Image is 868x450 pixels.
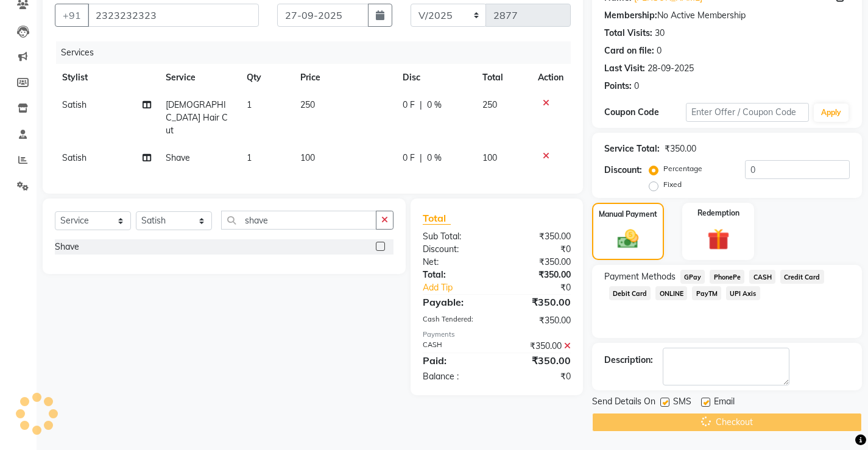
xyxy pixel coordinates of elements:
[604,142,660,155] div: Service Total:
[56,41,580,64] div: Services
[634,80,639,93] div: 0
[427,152,442,164] span: 0 %
[403,152,415,164] span: 0 F
[665,142,696,155] div: ₹350.00
[599,209,657,220] label: Manual Payment
[510,281,580,294] div: ₹0
[663,163,702,174] label: Percentage
[496,256,579,269] div: ₹350.00
[395,64,475,91] th: Disc
[239,64,293,91] th: Qty
[700,226,736,253] img: _gift.svg
[55,64,158,91] th: Stylist
[780,270,824,284] span: Credit Card
[414,230,496,243] div: Sub Total:
[496,243,579,256] div: ₹0
[604,270,676,283] span: Payment Methods
[604,164,642,177] div: Discount:
[496,269,579,281] div: ₹350.00
[55,4,89,27] button: +91
[611,227,645,251] img: _cash.svg
[62,152,86,163] span: Satish
[496,314,579,327] div: ₹350.00
[814,104,849,122] button: Apply
[604,9,657,22] div: Membership:
[496,295,579,309] div: ₹350.00
[423,212,451,225] span: Total
[496,370,579,383] div: ₹0
[414,314,496,327] div: Cash Tendered:
[62,99,86,110] span: Satish
[655,286,687,300] span: ONLINE
[749,270,775,284] span: CASH
[663,179,682,190] label: Fixed
[414,281,510,294] a: Add Tip
[247,99,252,110] span: 1
[726,286,760,300] span: UPI Axis
[604,9,850,22] div: No Active Membership
[423,329,571,340] div: Payments
[420,152,422,164] span: |
[592,395,655,410] span: Send Details On
[88,4,259,27] input: Search by Name/Mobile/Email/Code
[714,395,735,410] span: Email
[414,269,496,281] div: Total:
[692,286,721,300] span: PayTM
[657,44,662,57] div: 0
[680,270,705,284] span: GPay
[710,270,744,284] span: PhonePe
[414,353,496,368] div: Paid:
[414,295,496,309] div: Payable:
[166,152,190,163] span: Shave
[531,64,571,91] th: Action
[604,44,654,57] div: Card on file:
[420,99,422,111] span: |
[293,64,395,91] th: Price
[496,353,579,368] div: ₹350.00
[414,340,496,353] div: CASH
[496,340,579,353] div: ₹350.00
[604,106,686,119] div: Coupon Code
[604,62,645,75] div: Last Visit:
[247,152,252,163] span: 1
[475,64,531,91] th: Total
[604,354,653,367] div: Description:
[403,99,415,111] span: 0 F
[414,256,496,269] div: Net:
[496,230,579,243] div: ₹350.00
[673,395,691,410] span: SMS
[604,80,632,93] div: Points:
[609,286,651,300] span: Debit Card
[166,99,228,136] span: [DEMOGRAPHIC_DATA] Hair Cut
[655,27,665,40] div: 30
[414,370,496,383] div: Balance :
[482,99,497,110] span: 250
[647,62,694,75] div: 28-09-2025
[604,27,652,40] div: Total Visits:
[221,211,376,230] input: Search or Scan
[482,152,497,163] span: 100
[414,243,496,256] div: Discount:
[427,99,442,111] span: 0 %
[158,64,239,91] th: Service
[686,103,809,122] input: Enter Offer / Coupon Code
[300,99,315,110] span: 250
[55,241,79,253] div: Shave
[300,152,315,163] span: 100
[697,208,739,219] label: Redemption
